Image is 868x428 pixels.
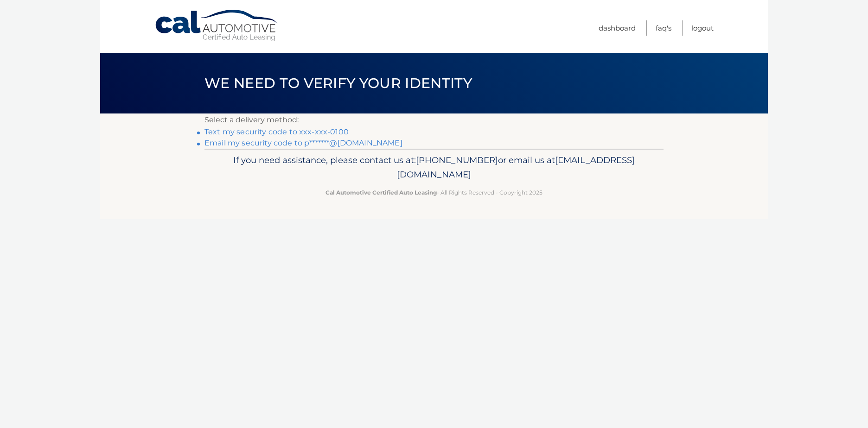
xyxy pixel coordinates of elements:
p: - All Rights Reserved - Copyright 2025 [211,188,657,197]
p: Select a delivery method: [204,113,664,126]
a: Email my security code to p*******@[DOMAIN_NAME] [204,138,402,147]
a: FAQ's [656,20,671,36]
strong: Cal Automotive Certified Auto Leasing [325,189,437,196]
p: If you need assistance, please contact us at: or email us at [211,153,657,183]
a: Cal Automotive [154,9,280,42]
a: Dashboard [599,20,636,36]
a: Text my security code to xxx-xxx-0100 [204,127,349,136]
span: [PHONE_NUMBER] [416,155,498,165]
a: Logout [691,20,714,36]
span: We need to verify your identity [204,75,472,92]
